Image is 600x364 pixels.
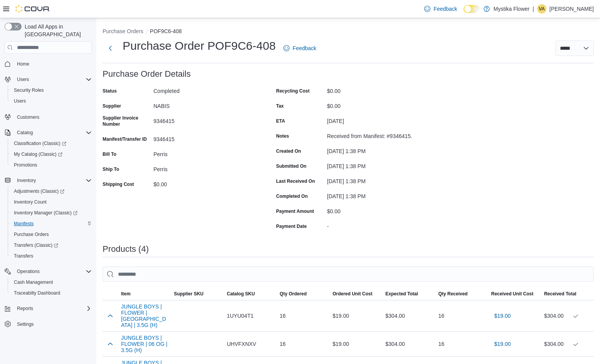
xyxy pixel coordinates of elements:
a: Settings [14,320,37,329]
a: Security Roles [11,86,47,95]
p: Mystika Flower [494,4,529,13]
div: Perris [153,163,257,172]
span: Traceabilty Dashboard [14,290,60,296]
p: [PERSON_NAME] [549,4,594,13]
div: $304.00 [383,336,435,352]
span: Security Roles [14,87,44,93]
span: Inventory Count [11,197,92,207]
span: Manifests [14,221,34,227]
span: Transfers (Classic) [14,242,58,248]
span: Expected Total [386,291,418,297]
a: Inventory Count [11,197,50,207]
span: Settings [17,321,34,327]
button: Catalog [2,127,95,138]
button: Reports [14,304,36,313]
span: Ordered Unit Cost [332,291,372,297]
button: Qty Received [435,288,488,300]
button: Traceabilty Dashboard [8,288,95,298]
button: Catalog SKU [224,288,276,300]
span: Load All Apps in [GEOGRAPHIC_DATA] [22,23,92,38]
button: JUNGLE BOYS | FLOWER | 06 OG | 3.5G (H) [121,335,168,353]
button: Qty Ordered [276,288,329,300]
span: Item [121,291,131,297]
span: Users [14,98,26,104]
span: Received Unit Cost [491,291,533,297]
h1: Purchase Order POF9C6-408 [123,38,276,54]
label: Payment Amount [276,208,314,214]
div: [DATE] [327,115,430,124]
input: Dark Mode [463,5,480,13]
button: Purchase Orders [8,229,95,240]
a: Customers [14,113,42,122]
label: Ship To [103,166,119,172]
span: Feedback [293,44,316,52]
span: Users [11,96,92,106]
div: $0.00 [327,205,430,214]
div: 16 [435,308,488,324]
span: Users [17,76,29,83]
span: Customers [17,114,39,120]
button: Customers [2,111,95,122]
a: Transfers [11,251,36,261]
button: JUNGLE BOYS | FLOWER | [GEOGRAPHIC_DATA] | 3.5G (H) [121,303,168,328]
label: Status [103,88,117,94]
span: Cash Management [11,278,92,287]
button: Catalog [14,128,36,137]
span: Feedback [433,5,457,13]
nav: Complex example [5,55,92,350]
a: Home [14,59,32,69]
span: Traceabilty Dashboard [11,288,92,298]
a: Classification (Classic) [11,139,69,148]
div: [DATE] 1:38 PM [327,160,430,169]
a: Feedback [421,1,460,17]
div: [DATE] 1:38 PM [327,175,430,184]
span: $19.00 [494,312,511,320]
nav: An example of EuiBreadcrumbs [103,27,594,37]
a: Classification (Classic) [8,138,95,149]
button: Ordered Unit Cost [329,288,382,300]
div: $19.00 [329,308,382,324]
span: Promotions [14,162,37,168]
label: Last Received On [276,178,315,184]
span: Transfers [11,251,92,261]
div: 16 [276,336,329,352]
button: Home [2,58,95,69]
span: Qty Ordered [280,291,307,297]
button: Expected Total [383,288,435,300]
button: Manifests [8,218,95,229]
button: Received Unit Cost [488,288,541,300]
div: [DATE] 1:38 PM [327,145,430,154]
a: Transfers (Classic) [11,241,61,250]
span: Catalog [17,130,33,136]
button: Received Total [541,288,594,300]
div: $304.00 [383,308,435,324]
a: Purchase Orders [11,230,52,239]
div: 9346415 [153,133,257,142]
span: Inventory [14,176,92,185]
span: Home [17,61,29,67]
span: $19.00 [494,340,511,348]
span: Inventory Manager (Classic) [14,210,78,216]
button: Security Roles [8,85,95,96]
span: Settings [14,319,92,329]
button: Users [8,96,95,106]
div: 9346415 [153,115,257,124]
div: $0.00 [327,100,430,109]
button: Next [103,40,118,56]
a: Manifests [11,219,37,228]
span: Classification (Classic) [14,140,66,147]
span: Inventory Manager (Classic) [11,208,92,217]
img: Cova [15,5,50,13]
button: Inventory [14,176,39,185]
button: Supplier SKU [171,288,224,300]
a: My Catalog (Classic) [11,150,66,159]
button: Reports [2,303,95,314]
label: Created On [276,148,301,154]
div: $304.00 [544,339,591,349]
label: Shipping Cost [103,181,134,187]
a: Promotions [11,160,40,170]
button: Promotions [8,160,95,170]
span: Adjustments (Classic) [11,187,92,196]
span: Cash Management [14,279,53,285]
div: Received from Manifest: #9346415. [327,130,430,139]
